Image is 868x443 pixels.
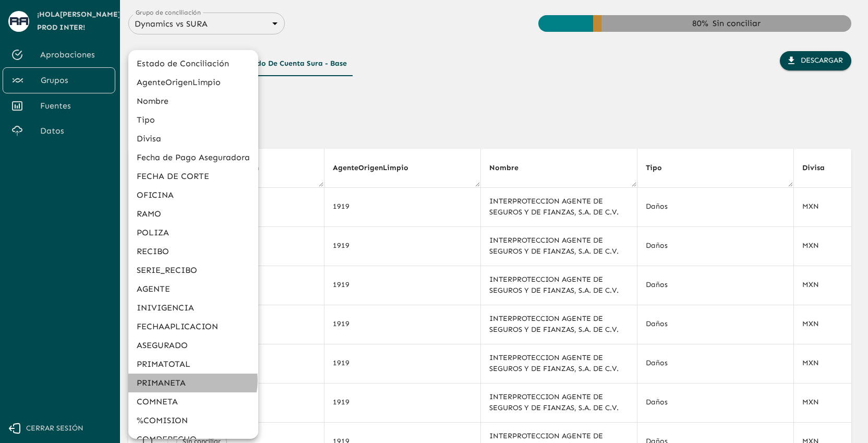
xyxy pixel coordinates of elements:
li: %COMISION [128,411,258,430]
li: INIVIGENCIA [128,298,258,317]
li: Fecha de Pago Aseguradora [128,148,258,167]
li: ASEGURADO [128,336,258,355]
li: OFICINA [128,186,258,205]
li: PRIMATOTAL [128,355,258,374]
li: Divisa [128,129,258,148]
li: AGENTE [128,280,258,298]
li: Estado de Conciliación [128,54,258,73]
li: POLIZA [128,223,258,242]
li: FECHA DE CORTE [128,167,258,186]
li: AgenteOrigenLimpio [128,73,258,92]
li: RECIBO [128,242,258,261]
li: COMNETA [128,392,258,411]
li: RAMO [128,205,258,223]
li: FECHAAPLICACION [128,317,258,336]
li: Tipo [128,111,258,129]
li: PRIMANETA [128,374,258,392]
li: SERIE_RECIBO [128,261,258,280]
li: Nombre [128,92,258,111]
